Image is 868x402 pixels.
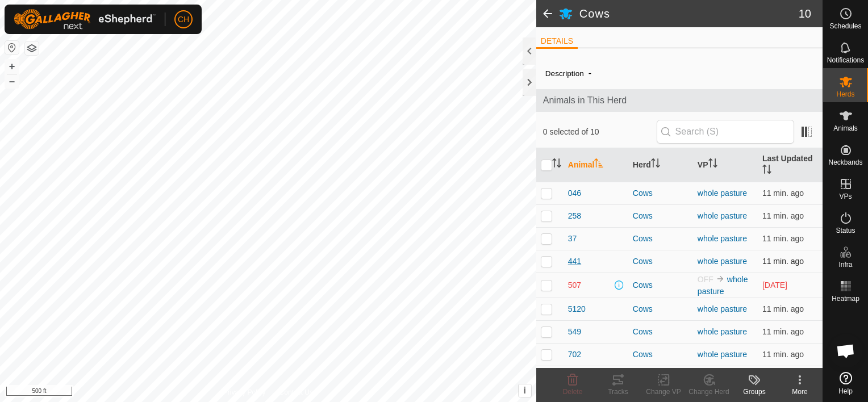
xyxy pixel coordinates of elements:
span: 10 [799,5,811,22]
span: 0 selected of 10 [543,126,657,138]
div: Cows [633,187,688,199]
div: Cows [633,210,688,222]
div: Groups [732,387,777,397]
span: Neckbands [828,159,862,166]
p-sorticon: Activate to sort [552,160,561,169]
span: Heatmap [832,295,859,302]
span: Sep 16, 2025, 2:17 PM [762,280,787,290]
span: Notifications [827,57,864,64]
span: 441 [568,256,581,267]
a: whole pasture [698,304,747,313]
span: Sep 24, 2025, 8:02 PM [762,234,804,243]
input: Search (S) [657,120,794,144]
span: i [524,386,526,395]
span: Sep 24, 2025, 8:02 PM [762,257,804,266]
span: - [584,64,596,82]
img: to [716,274,725,283]
a: whole pasture [698,257,747,266]
a: whole pasture [698,189,747,198]
span: Status [836,227,855,234]
a: whole pasture [698,234,747,243]
a: whole pasture [698,275,748,296]
span: Sep 24, 2025, 8:02 PM [762,304,804,313]
li: DETAILS [536,35,578,49]
button: + [5,60,19,73]
div: Change Herd [686,387,732,397]
div: Open chat [829,334,863,368]
span: 702 [568,349,581,361]
span: CH [178,14,189,26]
div: Cows [633,303,688,315]
span: Sep 24, 2025, 8:02 PM [762,211,804,220]
span: Sep 24, 2025, 8:02 PM [762,350,804,359]
span: VPs [839,193,852,200]
th: Last Updated [758,148,823,182]
button: Reset Map [5,41,19,55]
a: Privacy Policy [223,387,266,397]
div: Cows [633,326,688,338]
button: i [519,384,531,397]
a: Help [823,367,868,399]
span: Schedules [829,23,861,30]
span: 37 [568,233,577,245]
span: Infra [838,261,852,268]
th: Herd [628,148,693,182]
button: – [5,74,19,88]
p-sorticon: Activate to sort [651,160,660,169]
span: 046 [568,187,581,199]
a: whole pasture [698,350,747,359]
span: Help [838,388,853,395]
div: Change VP [641,387,686,397]
span: Sep 24, 2025, 8:02 PM [762,189,804,198]
div: More [777,387,823,397]
span: Animals [833,125,858,132]
div: Cows [633,233,688,245]
span: Sep 24, 2025, 8:02 PM [762,327,804,336]
button: Map Layers [25,41,39,55]
p-sorticon: Activate to sort [762,166,771,175]
div: Cows [633,349,688,361]
a: whole pasture [698,327,747,336]
span: Delete [563,388,583,396]
span: 549 [568,326,581,338]
div: Cows [633,279,688,291]
h2: Cows [579,7,799,20]
th: VP [693,148,758,182]
div: Tracks [595,387,641,397]
span: Herds [836,91,854,98]
span: 258 [568,210,581,222]
span: Animals in This Herd [543,94,816,107]
p-sorticon: Activate to sort [708,160,717,169]
a: whole pasture [698,211,747,220]
label: Description [545,69,584,78]
span: 5120 [568,303,586,315]
span: 507 [568,279,581,291]
span: OFF [698,275,713,284]
a: Contact Us [279,387,313,397]
div: Cows [633,256,688,267]
th: Animal [564,148,628,182]
p-sorticon: Activate to sort [594,160,603,169]
img: Gallagher Logo [14,9,156,30]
